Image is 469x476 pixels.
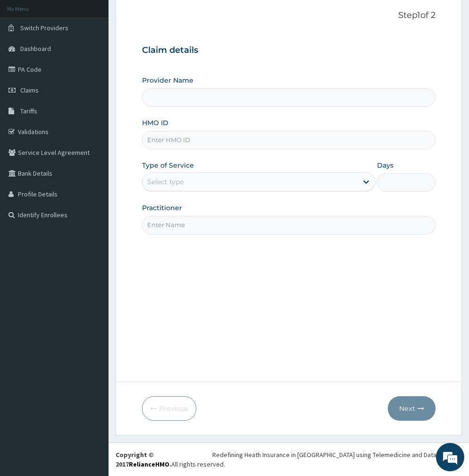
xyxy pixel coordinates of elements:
div: Redefining Heath Insurance in [GEOGRAPHIC_DATA] using Telemedicine and Data Science! [212,450,462,459]
label: Type of Service [142,161,194,170]
p: Step 1 of 2 [142,10,435,21]
strong: Copyright © 2017 . [116,450,171,468]
span: Tariffs [20,107,37,115]
span: Claims [20,86,39,94]
input: Enter HMO ID [142,131,435,149]
label: Days [377,161,394,170]
span: Switch Providers [20,24,68,32]
input: Enter Name [142,216,435,234]
footer: All rights reserved. [109,442,469,476]
button: Previous [142,396,196,421]
div: Select type [147,177,184,187]
h3: Claim details [142,45,435,56]
button: Next [388,396,435,421]
a: RelianceHMO [129,460,169,468]
label: HMO ID [142,118,168,127]
label: Practitioner [142,203,182,212]
span: Dashboard [20,44,51,53]
label: Provider Name [142,76,193,85]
